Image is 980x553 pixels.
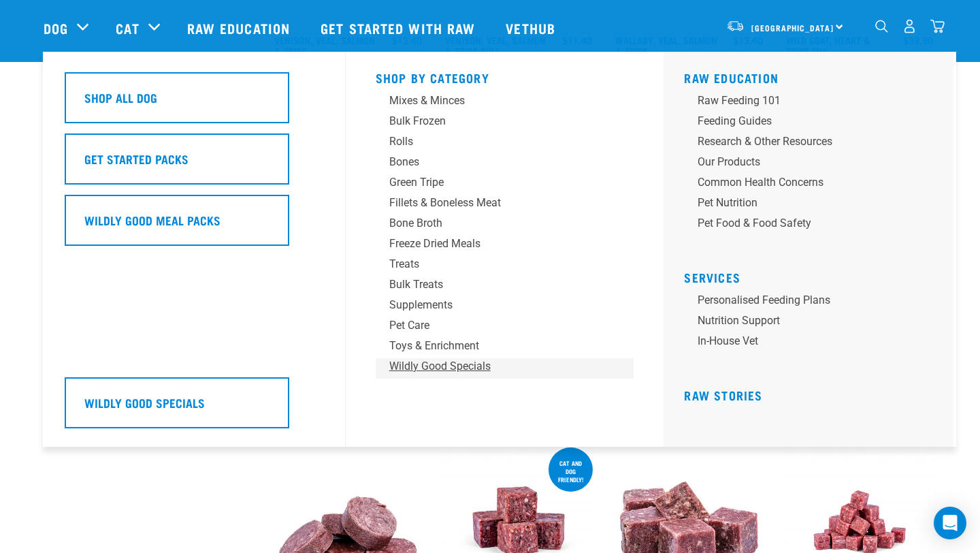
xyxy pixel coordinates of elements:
div: Common Health Concerns [698,174,910,191]
a: Treats [376,256,634,276]
a: Wildly Good Specials [65,377,323,439]
div: Bulk Treats [389,276,602,293]
h5: Wildly Good Meal Packs [84,211,220,229]
div: Fillets & Boneless Meat [389,195,602,211]
a: Common Health Concerns [684,174,943,195]
a: Pet Care [376,317,634,338]
a: Rolls [376,133,634,154]
a: In-house vet [684,333,943,353]
a: Feeding Guides [684,113,943,133]
a: Get Started Packs [65,133,323,195]
div: Wildly Good Specials [389,358,602,375]
a: Fillets & Boneless Meat [376,195,634,215]
div: Our Products [698,154,910,170]
div: Freeze Dried Meals [389,236,602,252]
a: Bulk Frozen [376,113,634,133]
div: Mixes & Minces [389,93,602,109]
h5: Shop All Dog [84,89,157,106]
a: Raw Stories [684,392,762,398]
h5: Services [684,270,943,281]
a: Dog [44,18,68,38]
div: Research & Other Resources [698,133,910,150]
div: Bones [389,154,602,170]
a: Research & Other Resources [684,133,943,154]
img: home-icon-1@2x.png [875,20,888,33]
h5: Wildly Good Specials [84,394,205,411]
div: Pet Food & Food Safety [698,215,910,232]
h5: Shop By Category [376,71,634,82]
a: Green Tripe [376,174,634,195]
a: Mixes & Minces [376,93,634,113]
a: Nutrition Support [684,313,943,333]
h5: Get Started Packs [84,150,189,168]
div: Treats [389,256,602,272]
div: Green Tripe [389,174,602,191]
div: Rolls [389,133,602,150]
div: Pet Nutrition [698,195,910,211]
a: Pet Nutrition [684,195,943,215]
a: Raw Education [684,74,779,81]
img: home-icon@2x.png [930,19,945,33]
a: Freeze Dried Meals [376,236,634,256]
a: Wildly Good Specials [376,358,634,379]
img: user.png [902,19,917,33]
a: Raw Education [174,1,307,55]
div: cat and dog friendly! [549,453,593,490]
a: Pet Food & Food Safety [684,215,943,236]
a: Vethub [492,1,572,55]
span: [GEOGRAPHIC_DATA] [751,25,834,30]
a: Cat [116,18,139,38]
a: Our Products [684,154,943,174]
div: Feeding Guides [698,113,910,129]
div: Toys & Enrichment [389,338,602,354]
a: Personalised Feeding Plans [684,292,943,313]
a: Raw Feeding 101 [684,93,943,113]
div: Supplements [389,297,602,313]
a: Toys & Enrichment [376,338,634,358]
a: Supplements [376,297,634,317]
a: Get started with Raw [307,1,492,55]
div: Bulk Frozen [389,113,602,129]
div: Raw Feeding 101 [698,93,910,109]
div: Pet Care [389,317,602,334]
img: van-moving.png [726,20,745,32]
div: Open Intercom Messenger [934,507,966,539]
div: Bone Broth [389,215,602,232]
a: Bulk Treats [376,276,634,297]
a: Bones [376,154,634,174]
a: Shop All Dog [65,72,323,133]
a: Wildly Good Meal Packs [65,195,323,256]
a: Bone Broth [376,215,634,236]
